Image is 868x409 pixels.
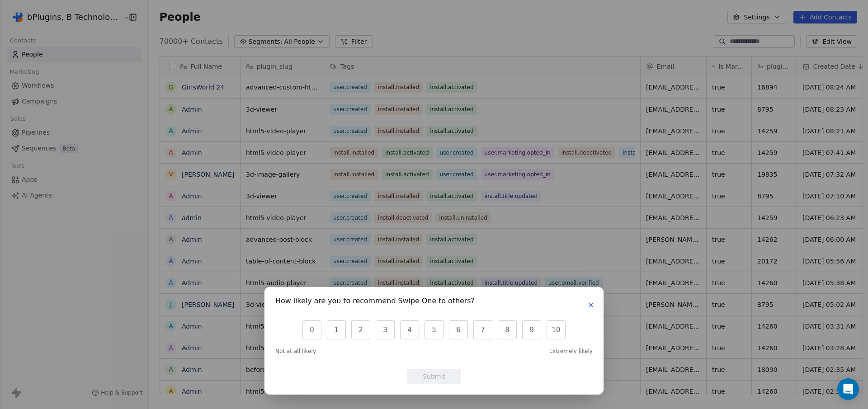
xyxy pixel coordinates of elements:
h1: How likely are you to recommend Swipe One to others? [275,298,475,307]
button: 6 [449,320,468,339]
button: 9 [522,320,541,339]
button: 5 [425,320,443,339]
button: 8 [498,320,517,339]
button: 0 [302,320,321,339]
button: Submit [407,369,461,384]
span: Extremely likely [549,348,593,355]
button: 3 [376,320,395,339]
button: 10 [547,320,566,339]
button: 1 [327,320,346,339]
button: 7 [473,320,492,339]
button: 2 [351,320,370,339]
span: Not at all likely [275,348,316,355]
button: 4 [400,320,419,339]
